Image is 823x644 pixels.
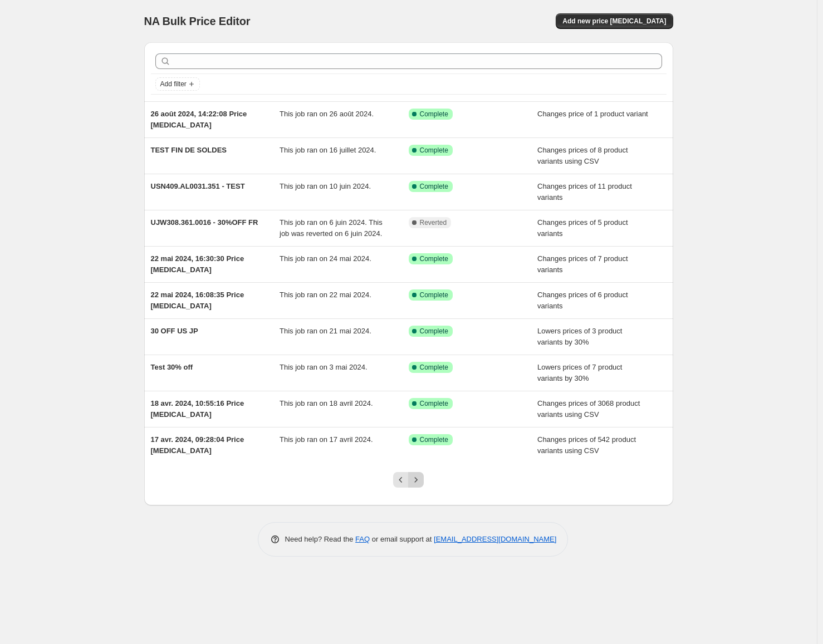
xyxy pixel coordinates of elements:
[151,146,227,154] span: TEST FIN DE SOLDES
[280,327,371,335] span: This job ran on 21 mai 2024.
[537,110,648,118] span: Changes price of 1 product variant
[537,363,622,382] span: Lowers prices of 7 product variants by 30%
[151,327,198,335] span: 30 OFF US JP
[537,182,632,201] span: Changes prices of 11 product variants
[151,182,245,190] span: USN409.AL0031.351 - TEST
[393,472,424,488] nav: Pagination
[151,218,258,227] span: UJW308.361.0016 - 30%OFF FR
[160,80,187,89] span: Add filter
[151,254,244,274] span: 22 mai 2024, 16:30:30 Price [MEDICAL_DATA]
[537,291,628,310] span: Changes prices of 6 product variants
[144,15,251,27] span: NA Bulk Price Editor
[408,472,424,488] button: Next
[280,146,376,154] span: This job ran on 16 juillet 2024.
[280,218,383,238] span: This job ran on 6 juin 2024. This job was reverted on 6 juin 2024.
[537,327,622,346] span: Lowers prices of 3 product variants by 30%
[151,435,244,455] span: 17 avr. 2024, 09:28:04 Price [MEDICAL_DATA]
[420,254,448,263] span: Complete
[280,435,373,444] span: This job ran on 17 avril 2024.
[537,399,640,419] span: Changes prices of 3068 product variants using CSV
[562,17,666,26] span: Add new price [MEDICAL_DATA]
[151,110,247,129] span: 26 août 2024, 14:22:08 Price [MEDICAL_DATA]
[420,110,448,119] span: Complete
[151,363,193,371] span: Test 30% off
[537,146,628,165] span: Changes prices of 8 product variants using CSV
[537,218,628,238] span: Changes prices of 5 product variants
[556,13,673,29] button: Add new price [MEDICAL_DATA]
[285,535,356,543] span: Need help? Read the
[420,327,448,336] span: Complete
[280,399,373,407] span: This job ran on 18 avril 2024.
[280,291,371,299] span: This job ran on 22 mai 2024.
[420,182,448,191] span: Complete
[537,435,636,455] span: Changes prices of 542 product variants using CSV
[420,435,448,444] span: Complete
[355,535,370,543] a: FAQ
[280,110,374,118] span: This job ran on 26 août 2024.
[420,363,448,372] span: Complete
[151,291,244,310] span: 22 mai 2024, 16:08:35 Price [MEDICAL_DATA]
[280,363,368,371] span: This job ran on 3 mai 2024.
[434,535,556,543] a: [EMAIL_ADDRESS][DOMAIN_NAME]
[370,535,434,543] span: or email support at
[420,399,448,408] span: Complete
[155,77,200,91] button: Add filter
[420,218,447,227] span: Reverted
[280,182,371,190] span: This job ran on 10 juin 2024.
[151,399,244,419] span: 18 avr. 2024, 10:55:16 Price [MEDICAL_DATA]
[420,146,448,155] span: Complete
[420,291,448,299] span: Complete
[537,254,628,274] span: Changes prices of 7 product variants
[280,254,371,263] span: This job ran on 24 mai 2024.
[393,472,409,488] button: Previous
